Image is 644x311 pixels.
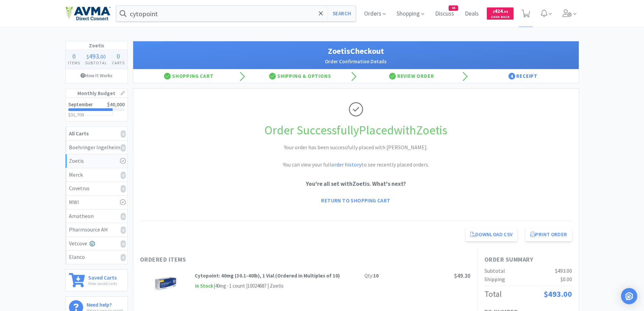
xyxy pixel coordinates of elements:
[467,69,579,83] div: Receipt
[69,253,124,262] div: Elanco
[66,182,127,196] a: Covetrus0
[140,120,572,140] h1: Order Successfully Placed with Zoetis
[484,255,572,265] h1: Order Summary
[466,228,518,241] a: Download CSV
[195,272,340,279] strong: Cytopoint: 40mg (30.1-40lb), 1 Vial (Ordered in Multiples of 10)
[110,60,127,66] h4: Carts
[121,254,126,261] i: 0
[121,226,126,234] i: 0
[373,272,379,279] strong: 10
[88,273,117,280] h6: Saved Carts
[66,237,127,251] a: Vetcove0
[121,213,126,220] i: 0
[69,198,124,207] div: MWI
[66,209,127,223] a: Amatheon0
[356,69,468,83] div: Review Order
[66,141,127,155] a: Boehringer Ingelheim0
[121,185,126,193] i: 0
[116,6,356,21] input: Search by item, sku, manufacturer, ingredient, size...
[364,272,379,280] div: Qty:
[107,101,125,108] span: $40,000
[69,184,124,193] div: Covetrus
[66,168,127,182] a: Merck0
[140,179,572,188] p: You're all set with Zoetis . What's next?
[140,255,343,265] h1: Ordered Items
[69,171,124,179] div: Merck
[82,60,110,66] h4: Subtotal
[555,267,572,274] span: $493.00
[65,269,128,291] a: Saved CartsView saved carts
[432,11,457,17] a: Discuss44
[66,196,127,209] a: MWI
[255,143,457,169] h2: Your order has been successfully placed with [PERSON_NAME]. You can view your full to see recentl...
[121,240,126,248] i: 0
[69,143,124,152] div: Boehringer Ingelheim
[69,157,124,165] div: Zoetis
[66,60,83,66] h4: Items
[69,239,124,248] div: Vetcove
[328,6,356,21] button: Search
[245,282,284,290] div: | 10024687 | Zoetis
[69,130,89,137] strong: All Carts
[140,58,572,66] h2: Order Confirmation Details
[493,8,508,14] span: 424
[69,212,124,221] div: Amatheon
[487,4,514,23] a: $424.34Cash Back
[100,53,106,60] span: 00
[154,272,177,295] img: d68059bb95f34f6ca8f79a017dff92f3_527055.jpeg
[66,250,127,264] a: Elanco0
[621,288,637,304] div: Open Intercom Messenger
[121,130,126,138] i: 0
[69,225,124,234] div: Pharmsource AH
[65,6,111,21] img: e4e33dab9f054f5782a47901c742baa9_102.png
[316,194,395,207] a: Return to Shopping Cart
[462,11,481,17] a: Deals
[88,280,117,287] p: View saved carts
[66,41,127,50] h1: Zoetis
[66,89,127,98] h1: Monthly Budget
[66,127,127,141] a: All Carts0
[87,300,123,307] h6: Need help?
[493,9,495,14] span: $
[121,144,126,152] i: 0
[508,73,515,80] span: 4
[66,223,127,237] a: Pharmsource AH0
[244,69,356,83] div: Shipping & Options
[491,15,509,20] span: Cash Back
[68,112,84,118] span: $31,709
[525,228,572,241] button: Print Order
[484,267,505,275] div: Subtotal
[66,98,127,121] a: September$40,000$31,709
[195,282,214,290] span: In Stock
[214,283,245,289] span: | 40mg · 1 count
[82,53,110,60] div: .
[544,289,572,299] span: $493.00
[68,102,93,107] h2: September
[66,154,127,168] a: Zoetis
[560,276,572,283] span: $0.00
[484,275,505,284] div: Shipping
[121,172,126,179] i: 0
[449,6,458,10] span: 44
[140,45,572,58] h1: Zoetis Checkout
[87,53,89,60] span: $
[454,272,471,280] span: $49.30
[331,161,361,168] a: order history
[89,52,99,60] span: 493
[72,52,76,60] span: 0
[133,69,245,83] div: Shopping Cart
[66,69,127,82] a: How It Works
[484,288,502,301] div: Total
[503,9,508,14] span: . 34
[117,52,120,60] span: 0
